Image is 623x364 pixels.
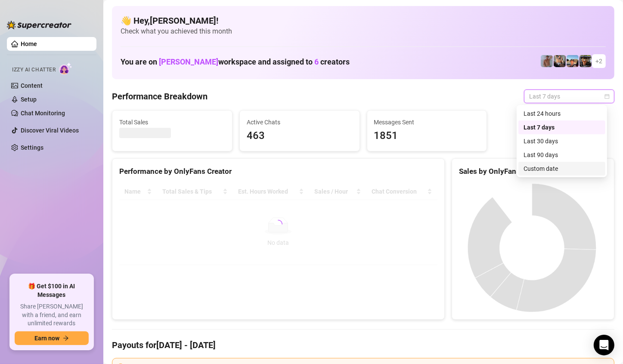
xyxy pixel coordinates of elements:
[21,40,37,47] a: Home
[119,166,437,177] div: Performance by OnlyFans Creator
[63,335,69,341] span: arrow-right
[121,15,606,27] h4: 👋 Hey, [PERSON_NAME] !
[518,134,605,148] div: Last 30 days
[374,128,480,144] span: 1851
[121,57,350,67] h1: You are on workspace and assigned to creators
[554,55,566,67] img: George
[594,335,614,355] div: Open Intercom Messenger
[21,82,43,89] a: Content
[273,219,283,229] span: loading
[21,96,37,103] a: Setup
[595,56,602,66] span: + 2
[247,128,353,144] span: 463
[459,166,607,177] div: Sales by OnlyFans Creator
[518,107,605,120] div: Last 24 hours
[247,117,353,127] span: Active Chats
[112,339,614,351] h4: Payouts for [DATE] - [DATE]
[15,302,89,328] span: Share [PERSON_NAME] with a friend, and earn unlimited rewards
[21,144,43,151] a: Settings
[21,110,65,117] a: Chat Monitoring
[7,21,71,29] img: logo-BBDzfeDw.svg
[518,162,605,176] div: Custom date
[21,127,79,134] a: Discover Viral Videos
[524,164,600,173] div: Custom date
[518,120,605,134] div: Last 7 days
[314,57,319,66] span: 6
[159,57,218,66] span: [PERSON_NAME]
[567,55,579,67] img: Zach
[580,55,592,67] img: Nathan
[524,109,600,118] div: Last 24 hours
[374,117,480,127] span: Messages Sent
[34,335,59,342] span: Earn now
[112,90,208,102] h4: Performance Breakdown
[518,148,605,162] div: Last 90 days
[59,62,72,75] img: AI Chatter
[529,90,609,103] span: Last 7 days
[121,27,606,36] span: Check what you achieved this month
[541,55,553,67] img: Joey
[119,117,225,127] span: Total Sales
[15,282,89,299] span: 🎁 Get $100 in AI Messages
[12,66,56,74] span: Izzy AI Chatter
[524,150,600,160] div: Last 90 days
[524,136,600,146] div: Last 30 days
[524,123,600,132] div: Last 7 days
[604,94,610,99] span: calendar
[15,331,89,345] button: Earn nowarrow-right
